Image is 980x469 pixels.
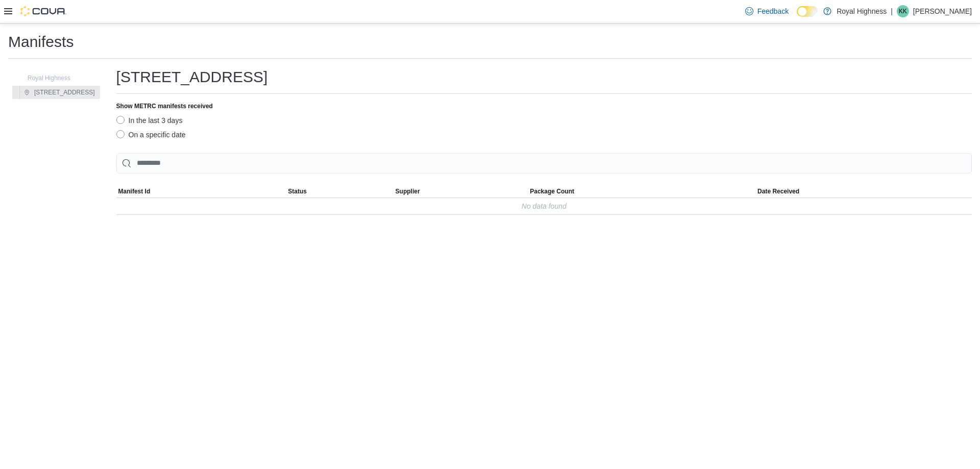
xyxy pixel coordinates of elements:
[116,129,186,141] label: On a specific date
[522,200,567,212] div: No data found
[118,187,151,195] span: Manifest Id
[116,67,268,87] h1: [STREET_ADDRESS]
[913,5,972,17] p: [PERSON_NAME]
[288,187,307,195] span: Status
[20,86,99,98] button: [STREET_ADDRESS]
[899,5,907,17] span: KK
[897,5,909,17] div: Kiyah King
[530,187,574,195] span: Package Count
[741,1,793,21] a: Feedback
[34,88,95,96] span: [STREET_ADDRESS]
[396,187,420,195] span: Supplier
[116,114,183,127] label: In the last 3 days
[13,72,75,84] button: Royal Highness
[797,6,818,17] input: Dark Mode
[891,5,893,17] p: |
[757,6,789,16] span: Feedback
[116,153,972,174] input: This is a search bar. As you type, the results lower in the page will automatically filter.
[8,32,73,52] h1: Manifests
[757,187,799,195] span: Date Received
[116,102,213,110] label: Show METRC manifests received
[837,5,887,17] p: Royal Highness
[797,17,797,17] span: Dark Mode
[28,74,70,82] span: Royal Highness
[20,6,66,16] img: Cova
